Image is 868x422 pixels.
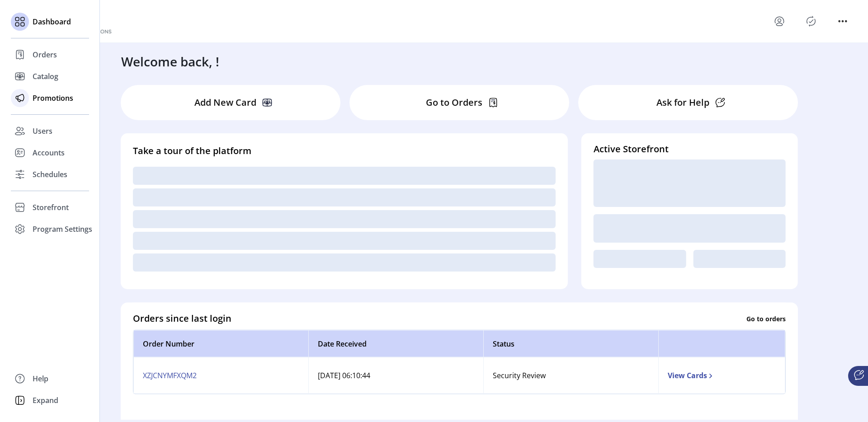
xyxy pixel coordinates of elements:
th: Order Number [133,330,308,357]
h3: Welcome back, ! [121,52,219,71]
p: Ask for Help [656,96,709,109]
p: Add New Card [194,96,256,109]
span: Help [33,373,48,384]
button: menu [772,14,787,28]
td: Security Review [483,357,658,394]
span: Orders [33,49,57,60]
span: Program Settings [33,224,92,234]
span: Catalog [33,71,58,82]
span: Expand [33,395,58,406]
td: [DATE] 06:10:44 [308,357,483,394]
p: Go to Orders [426,96,482,109]
span: Storefront [33,202,69,213]
td: View Cards [658,357,785,394]
span: Users [33,126,52,136]
h4: Active Storefront [594,142,786,156]
h4: Take a tour of the platform [133,144,556,158]
td: XZJCNYMFXQM2 [133,357,308,394]
th: Status [483,330,658,357]
button: Publisher Panel [804,14,818,28]
span: Promotions [33,93,73,103]
span: Schedules [33,169,67,180]
p: Go to orders [746,314,786,323]
span: Dashboard [33,16,71,27]
span: Accounts [33,147,65,158]
button: menu [835,14,850,28]
h4: Orders since last login [133,312,231,325]
th: Date Received [308,330,483,357]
